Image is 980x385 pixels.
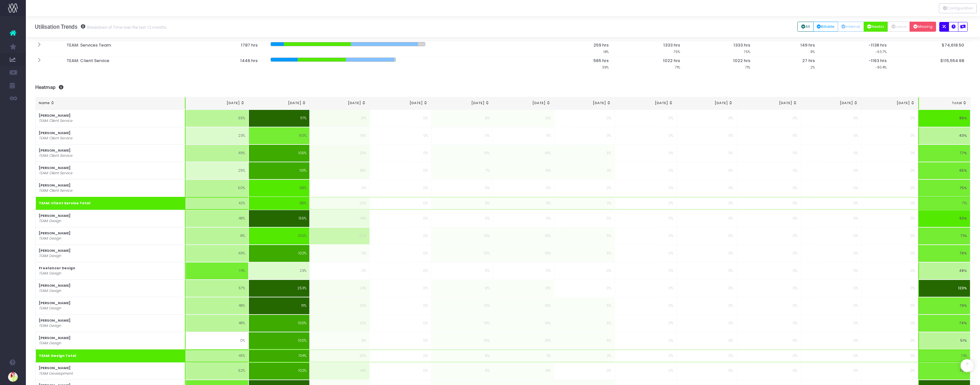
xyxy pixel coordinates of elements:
[310,110,369,127] td: 31%
[918,332,970,349] td: 51%
[39,318,70,323] strong: [PERSON_NAME]
[677,280,737,297] td: 0%
[431,210,493,227] td: 0%
[862,127,918,144] td: 0%
[677,315,737,332] td: 0%
[918,127,970,144] td: 43%
[554,262,614,280] td: 0%
[865,101,915,106] div: [DATE]
[39,323,61,328] i: TEAM: Design
[802,58,815,64] span: 27 hrs
[431,110,493,127] td: 6%
[615,332,677,349] td: 0%
[39,219,61,224] i: TEAM: Design
[862,280,918,297] td: 0%
[801,210,862,227] td: 0%
[496,101,551,106] div: [DATE]
[370,280,431,297] td: 0%
[737,349,801,362] td: 0%
[493,362,554,380] td: 13%
[39,231,70,236] strong: [PERSON_NAME]
[862,179,918,197] td: 0%
[39,283,70,288] strong: [PERSON_NAME]
[801,197,862,210] td: 0%
[186,315,248,332] td: 48%
[862,197,918,210] td: 0%
[615,197,677,210] td: 0%
[431,227,493,245] td: 10%
[801,349,862,362] td: 0%
[431,315,493,332] td: 10%
[310,349,369,362] td: 25%
[249,227,310,245] td: 100%
[862,227,918,245] td: 0%
[918,179,970,197] td: 75%
[615,362,677,380] td: 0%
[249,110,310,127] td: 117%
[310,162,369,179] td: 38%
[204,56,264,71] th: 1446 hrs
[249,245,310,262] td: 102%
[36,197,186,210] th: TEAM: Client Service Total
[431,97,493,110] th: Dec 25: activate to sort column ascending
[737,197,801,210] td: 0%
[554,280,614,297] td: 0%
[493,197,554,210] td: 9%
[493,97,554,110] th: Jan 26: activate to sort column ascending
[801,97,862,110] th: Jun 26: activate to sort column ascending
[310,297,369,315] td: 33%
[554,110,614,127] td: 0%
[922,101,967,106] div: Total
[800,42,815,48] span: 149 hrs
[186,349,248,362] td: 45%
[493,349,554,362] td: 11%
[554,162,614,179] td: 3%
[186,297,248,315] td: 48%
[39,171,72,176] i: TEAM: Client Service
[39,148,70,153] strong: [PERSON_NAME]
[801,280,862,297] td: 0%
[493,162,554,179] td: 15%
[370,362,431,380] td: 0%
[862,162,918,179] td: 0%
[744,48,750,54] small: 75%
[39,301,70,305] strong: [PERSON_NAME]
[677,227,737,245] td: 0%
[39,248,70,253] strong: [PERSON_NAME]
[313,101,366,106] div: [DATE]
[493,245,554,262] td: 16%
[801,179,862,197] td: 0%
[310,210,369,227] td: 44%
[554,144,614,162] td: 5%
[680,101,733,106] div: [DATE]
[677,97,737,110] th: Apr 26: activate to sort column ascending
[615,162,677,179] td: 0%
[35,24,167,30] h3: Utilisation Trends
[186,97,248,110] th: Aug 25: activate to sort column ascending
[862,262,918,280] td: 0%
[801,262,862,280] td: 0%
[431,197,493,210] td: 5%
[370,144,431,162] td: 0%
[674,48,680,54] small: 75%
[39,153,72,158] i: TEAM: Client Service
[39,136,72,141] i: TEAM: Client Service
[918,144,970,162] td: 77%
[733,58,750,64] span: 1022 hrs
[373,101,428,106] div: [DATE]
[864,22,888,32] button: Newbiz
[862,97,918,110] th: Jul 26: activate to sort column ascending
[36,97,186,110] th: Name: activate to sort column ascending
[310,280,369,297] td: 24%
[862,144,918,162] td: 0%
[554,97,614,110] th: Feb 26: activate to sort column ascending
[677,110,737,127] td: 0%
[663,58,680,64] span: 1022 hrs
[186,197,248,210] td: 42%
[737,210,801,227] td: 0%
[435,101,489,106] div: [DATE]
[39,306,61,311] i: TEAM: Design
[918,262,970,280] td: 48%
[677,179,737,197] td: 0%
[801,297,862,315] td: 0%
